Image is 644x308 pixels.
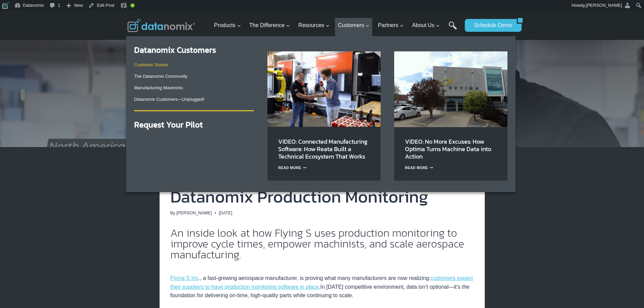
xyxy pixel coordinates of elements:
a: The Datanomix Community [134,74,188,79]
a: Manufacturing Mavericks [134,85,183,90]
div: Good [130,3,135,7]
a: Customer Stories [134,62,168,67]
a: Read More [405,166,433,170]
time: [DATE] [219,210,232,216]
h2: An inside look at how Flying S uses production monitoring to improve cycle times, empower machini... [170,228,474,260]
a: Search [449,21,457,37]
a: Read More [278,166,307,170]
a: Request Your Pilot [134,119,203,131]
span: The Difference [249,21,290,30]
img: Datanomix [127,19,195,32]
a: Schedule Demo [465,19,517,32]
strong: Datanomix Customers [134,44,216,56]
nav: Primary Navigation [211,15,461,37]
a: VIDEO: No More Excuses: How Optima Turns Machine Data into Action [405,137,491,161]
span: Partners [378,21,404,30]
a: Datanomix Customers—Unplugged! [134,97,205,102]
a: [PERSON_NAME] [176,210,212,215]
span: Resources [299,21,330,30]
h1: VIDEO: How Flying S is Turning Data into a Competitive Advantage with Datanomix Production Monito... [170,155,474,205]
img: Reata’s Connected Manufacturing Software Ecosystem [267,51,381,127]
span: By [170,210,175,216]
span: About Us [412,21,440,30]
a: VIDEO: Connected Manufacturing Software: How Reata Built a Technical Ecosystem That Works [278,137,367,161]
span: Customers [338,21,369,30]
span: [PERSON_NAME] [586,3,622,8]
span: Products [214,21,241,30]
img: Discover how Optima Manufacturing uses Datanomix to turn raw machine data into real-time insights... [394,51,507,127]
